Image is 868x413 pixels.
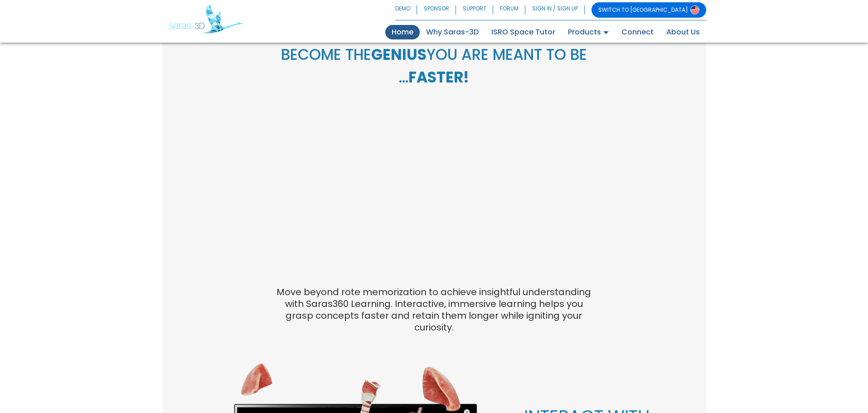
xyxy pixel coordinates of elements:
b: FASTER! [408,67,469,88]
a: SPONSOR [417,2,456,18]
p: BECOME THE YOU ARE MEANT TO BE … [275,44,593,88]
iframe: Learn in 3D with Saras-3D interactive learning solution for grade 9th to 12th | JEE & NEET [275,96,593,275]
a: Connect [615,25,660,39]
a: SWITCH TO [GEOGRAPHIC_DATA] [592,2,706,18]
a: DEMO [395,2,417,18]
a: FORUM [493,2,525,18]
b: GENIUS [371,44,427,65]
img: Switch to USA [690,5,699,15]
a: SUPPORT [456,2,493,18]
a: Products [562,25,615,39]
a: SIGN IN / SIGN UP [525,2,585,18]
a: Home [385,25,420,39]
p: Move beyond rote memorization to achieve insightful understanding with Saras360 Learning. Interac... [275,286,593,333]
a: ISRO Space Tutor [485,25,562,39]
img: Saras 3D [169,5,243,34]
a: Why Saras-3D [420,25,485,39]
a: About Us [660,25,706,39]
